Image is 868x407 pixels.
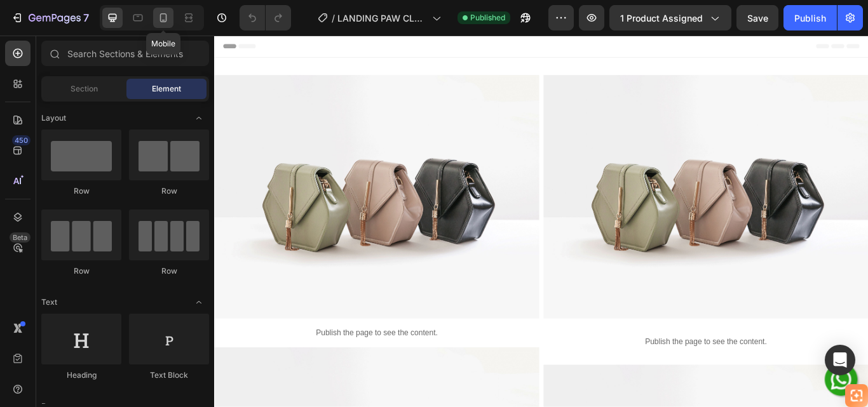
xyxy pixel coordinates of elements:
span: LANDING PAW CLEANER [337,11,427,25]
div: Open Intercom Messenger [825,345,855,375]
iframe: Design area [214,36,868,407]
button: Save [736,5,778,30]
span: Save [747,13,768,23]
div: Row [129,185,209,197]
div: Undo/Redo [240,5,291,30]
div: Publish [794,11,826,25]
div: Beta [10,232,31,243]
div: Text Block [129,370,209,381]
p: 7 [83,10,89,25]
span: Toggle open [189,108,209,128]
input: Search Sections & Elements [41,41,209,66]
span: Section [71,83,98,95]
div: Row [129,265,209,277]
span: / [332,11,335,25]
span: Element [152,83,181,95]
button: 7 [5,5,95,30]
span: 1 product assigned [620,11,703,25]
span: Toggle open [189,292,209,312]
div: Row [41,265,121,277]
span: Text [41,297,57,308]
p: Publish the page to see the content. [384,350,763,364]
button: 1 product assigned [609,5,731,30]
div: Heading [41,370,121,381]
div: Row [41,185,121,197]
span: Published [470,12,505,23]
span: Layout [41,112,66,124]
div: 450 [12,135,31,145]
button: Publish [783,5,837,30]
